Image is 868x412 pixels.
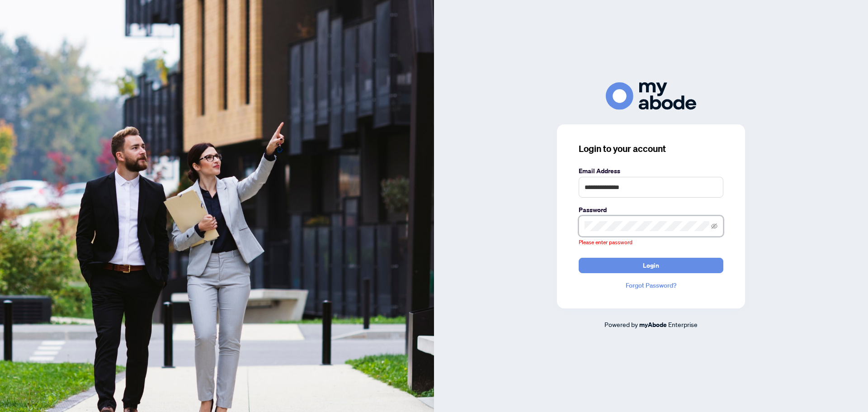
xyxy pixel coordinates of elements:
img: ma-logo [606,82,696,110]
h3: Login to your account [579,142,723,155]
span: Powered by [604,320,638,328]
keeper-lock: Open Keeper Popup [698,221,708,232]
label: Password [579,205,723,215]
span: eye-invisible [711,223,717,229]
span: Please enter password [579,239,632,246]
span: Login [643,258,659,273]
button: Login [579,258,723,273]
a: myAbode [639,320,667,330]
a: Forgot Password? [579,280,723,290]
keeper-lock: Open Keeper Popup [707,182,718,193]
label: Email Address [579,166,723,176]
span: Enterprise [668,320,698,328]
